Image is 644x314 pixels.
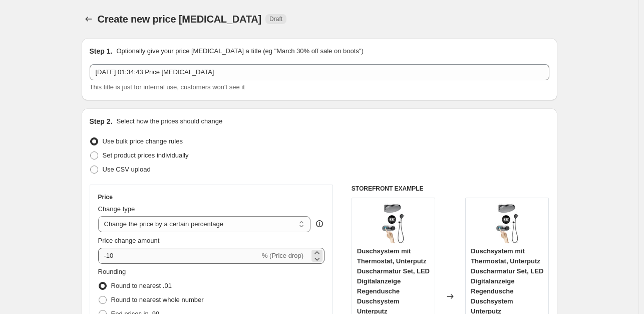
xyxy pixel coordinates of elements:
[98,237,160,244] span: Price change amount
[103,137,183,145] span: Use bulk price change rules
[352,185,549,193] h6: STOREFRONT EXAMPLE
[487,203,527,243] img: 6143qmQ23iL_80x.jpg
[90,64,549,80] input: 30% off holiday sale
[103,166,151,173] span: Use CSV upload
[373,203,413,243] img: 6143qmQ23iL_80x.jpg
[90,46,113,56] h2: Step 1.
[103,151,189,159] span: Set product prices individually
[98,193,113,201] h3: Price
[98,14,262,25] span: Create new price [MEDICAL_DATA]
[82,12,96,26] button: Price change jobs
[98,205,135,213] span: Change type
[116,46,363,56] p: Optionally give your price [MEDICAL_DATA] a title (eg "March 30% off sale on boots")
[98,268,126,275] span: Rounding
[262,252,303,259] span: % (Price drop)
[269,15,282,23] span: Draft
[90,83,245,91] span: This title is just for internal use, customers won't see it
[90,116,113,126] h2: Step 2.
[111,296,204,303] span: Round to nearest whole number
[111,282,172,289] span: Round to nearest .01
[116,116,222,126] p: Select how the prices should change
[314,219,325,229] div: help
[98,248,260,264] input: -15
